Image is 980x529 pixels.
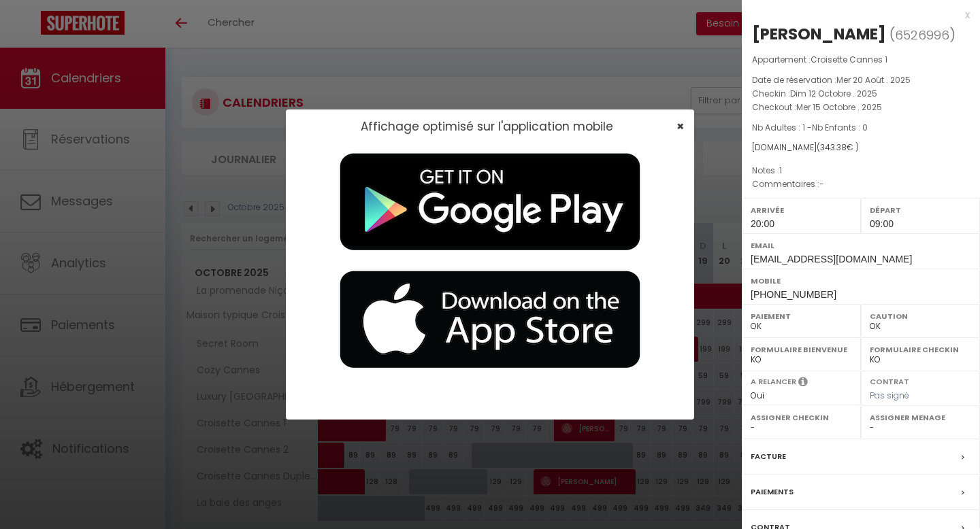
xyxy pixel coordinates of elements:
[812,122,868,133] span: Nb Enfants : 0
[870,343,971,356] label: Formulaire Checkin
[751,449,786,464] label: Facture
[870,411,971,424] label: Assigner Menage
[751,289,836,300] span: [PHONE_NUMBER]
[742,7,970,23] div: x
[870,376,909,385] label: Contrat
[320,261,660,379] img: appStore
[751,239,971,252] label: Email
[811,54,887,65] span: Croisette Cannes 1
[751,485,794,499] label: Paiements
[361,120,613,133] h2: Affichage optimisé sur l'application mobile
[751,218,774,229] span: 20:00
[870,203,971,217] label: Départ
[752,122,868,133] span: Nb Adultes : 1 -
[751,274,971,288] label: Mobile
[676,120,684,133] button: Close
[751,343,852,356] label: Formulaire Bienvenue
[751,203,852,217] label: Arrivée
[798,376,808,391] i: Sélectionner OUI si vous souhaiter envoyer les séquences de messages post-checkout
[752,164,970,177] p: Notes :
[836,74,911,86] span: Mer 20 Août . 2025
[819,178,824,190] span: -
[752,87,970,101] p: Checkin :
[790,88,877,99] span: Dim 12 Octobre . 2025
[751,254,912,264] span: [EMAIL_ADDRESS][DOMAIN_NAME]
[820,141,847,153] span: 343.38
[817,141,859,153] span: ( € )
[751,411,852,424] label: Assigner Checkin
[751,309,852,323] label: Paiement
[870,309,971,323] label: Caution
[320,143,660,261] img: playMarket
[796,101,882,113] span: Mer 15 Octobre . 2025
[895,27,949,44] span: 6526996
[889,25,955,44] span: ( )
[779,165,782,176] span: 1
[752,73,970,87] p: Date de réservation :
[752,177,970,191] p: Commentaires :
[751,376,796,388] label: A relancer
[752,141,970,154] div: [DOMAIN_NAME]
[676,118,684,135] span: ×
[752,23,886,45] div: [PERSON_NAME]
[870,218,894,229] span: 09:00
[870,390,909,401] span: Pas signé
[752,53,970,67] p: Appartement :
[752,101,970,114] p: Checkout :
